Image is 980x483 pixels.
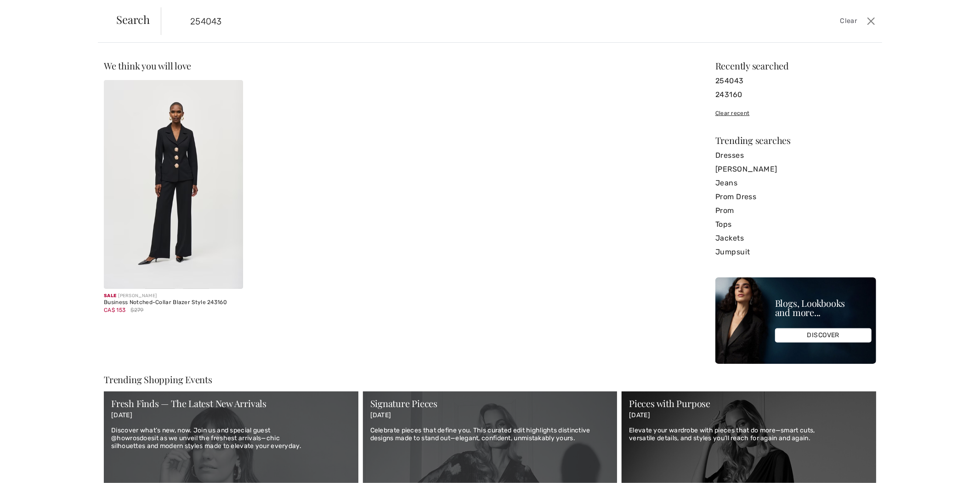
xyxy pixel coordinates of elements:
a: Jumpsuit [715,245,876,259]
span: CA$ 153 [104,307,125,313]
div: Recently searched [715,61,876,70]
div: [PERSON_NAME] [104,293,243,299]
p: Celebrate pieces that define you. This curated edit highlights distinctive designs made to stand ... [370,427,610,443]
img: Blogs, Lookbooks and more... [715,277,876,364]
input: TYPE TO SEARCH [183,7,694,35]
p: [DATE] [111,412,351,420]
span: Search [116,14,150,25]
a: Prom Dress [715,190,876,204]
span: $279 [131,306,144,314]
a: 243160 [715,88,876,102]
p: [DATE] [629,412,869,420]
a: Jackets [715,231,876,245]
div: Fresh Finds — The Latest New Arrivals [111,399,351,408]
span: Sale [104,293,116,299]
img: Business Notched-Collar Blazer Style 243160. Black [104,80,243,289]
span: Chat [20,6,39,15]
a: Tops [715,218,876,231]
div: Blogs, Lookbooks and more... [775,299,872,317]
div: Business Notched-Collar Blazer Style 243160 [104,299,243,306]
a: Prom [715,204,876,218]
a: Dresses [715,149,876,162]
div: Clear recent [715,109,876,117]
span: Clear [840,16,857,26]
a: Jeans [715,176,876,190]
a: 254043 [715,74,876,88]
div: Trending Shopping Events [104,375,876,384]
div: Trending searches [715,136,876,145]
p: Discover what’s new, now. Join us and special guest @howrosdoesit as we unveil the freshest arriv... [111,427,351,450]
button: Close [864,14,878,29]
p: [DATE] [370,412,610,420]
div: Signature Pieces [370,399,610,408]
p: Elevate your wardrobe with pieces that do more—smart cuts, versatile details, and styles you’ll r... [629,427,869,443]
span: We think you will love [104,59,191,72]
div: Pieces with Purpose [629,399,869,408]
div: DISCOVER [775,328,872,343]
a: [PERSON_NAME] [715,162,876,176]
